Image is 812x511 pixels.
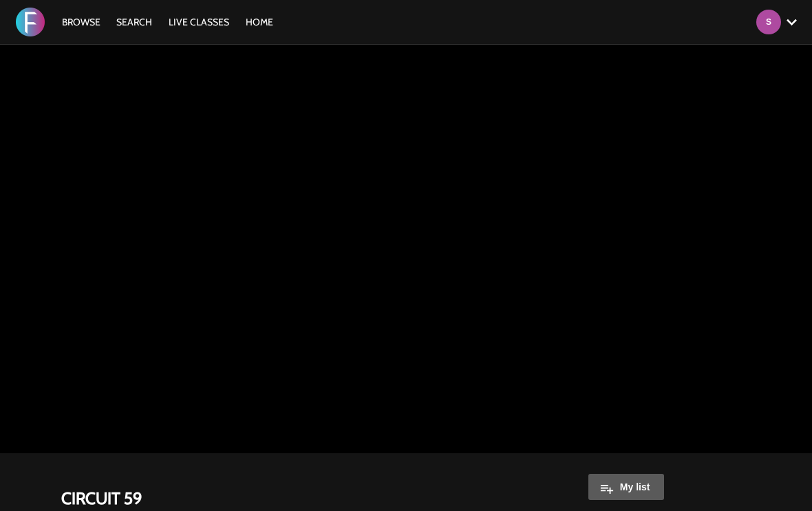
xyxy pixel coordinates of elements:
img: FORMATION [16,8,45,36]
nav: Primary [55,15,281,29]
a: Browse [55,16,107,28]
a: LIVE CLASSES [162,16,236,28]
button: My list [588,474,665,500]
a: HOME [239,16,280,28]
a: Search [109,16,159,28]
strong: CIRCUIT 59 [61,488,142,509]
